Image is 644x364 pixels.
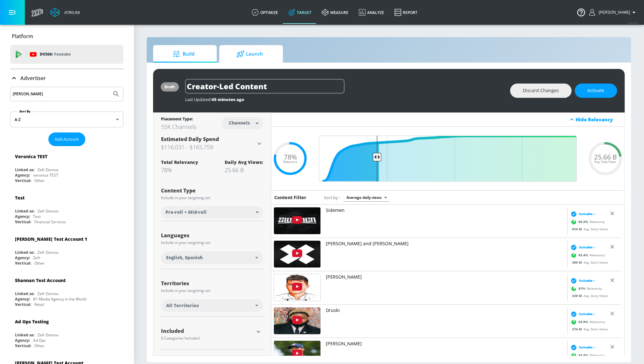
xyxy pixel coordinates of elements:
[34,178,45,183] div: Other
[33,214,41,219] div: Test
[10,111,123,127] div: A-Z
[38,208,59,214] div: Zefr Demos
[569,293,608,298] div: Avg. Daily Views
[10,27,123,45] div: Platform
[10,273,123,309] div: Shannan Test AccountLinked as:Zefr DemosAgency:#1 Media Agency in the WorldVertical:Retail
[161,136,219,143] span: Estimated Daily Spend
[569,211,595,217] div: Suitable ›
[572,227,584,231] span: 614 M
[15,214,30,219] div: Agency:
[10,149,123,185] div: Veronica TESTLinked as:Zefr DemosAgency:veronica TESTVertical:Other
[594,154,617,160] span: 25.66 B
[33,296,86,302] div: #1 Media Agency in the World
[20,75,46,82] p: Advertiser
[284,154,297,160] span: 78%
[326,274,565,280] p: [PERSON_NAME]
[15,178,31,183] div: Vertical:
[589,9,638,16] button: [PERSON_NAME]
[629,21,638,24] span: v 4.25.4
[161,136,263,152] div: Estimated Daily Spend$116,031 - $165,759
[578,219,590,224] span: 90.3 %
[274,274,320,301] img: UUMyOj6fhvKFMjxUCp3b_3gA
[569,227,608,232] div: Avg. Daily Views
[326,307,565,335] a: Druski
[283,160,297,163] span: Relevance
[15,236,87,242] div: [PERSON_NAME] Test Account 1
[274,241,320,267] img: UUg3gzldyhCHJjY7AWWTNPPA
[15,219,31,225] div: Vertical:
[326,207,565,235] a: Sidemen
[166,254,203,261] span: English, Spanish
[317,1,353,24] a: measure
[212,97,244,102] span: 45 minutes ago
[161,299,263,312] div: All Territories
[161,233,263,238] div: Languages
[38,250,59,255] div: Zefr Demos
[225,159,263,165] div: Daily Avg Views:
[38,332,59,338] div: Zefr Demos
[161,116,196,123] div: Placement Type:
[569,317,605,327] div: Relevancy
[326,340,565,347] p: [PERSON_NAME]
[33,338,46,343] div: Ad Ops
[38,291,59,296] div: Zefr Demos
[569,311,595,317] div: Suitable ›
[109,87,123,101] button: Submit Search
[576,116,621,123] div: Hide Relevancy
[326,274,565,302] a: [PERSON_NAME]
[15,167,34,172] div: Linked as:
[15,195,24,201] div: Test
[578,253,590,258] span: 93.4 %
[326,207,565,213] p: Sidemen
[389,1,423,24] a: Report
[15,250,34,255] div: Linked as:
[274,194,306,200] h6: Content Filter
[10,190,123,226] div: TestLinked as:Zefr DemosAgency:TestVertical:Financial Services
[40,51,71,58] p: DV360:
[33,255,40,260] div: Zefr
[569,278,595,284] div: Suitable ›
[343,193,389,202] div: Average daily views
[34,219,66,225] div: Financial Services
[510,84,571,98] button: Discard Changes
[15,332,34,338] div: Linked as:
[165,209,206,215] span: Pre-roll + Mid-roll
[34,343,45,348] div: Other
[15,296,30,302] div: Agency:
[159,46,208,62] span: Build
[247,1,283,24] a: optimize
[326,240,565,268] a: [PERSON_NAME] and [PERSON_NAME]
[166,302,199,309] span: All Territories
[578,320,590,324] span: 93.9 %
[225,166,263,174] div: 25.66 B
[38,167,59,172] div: Zefr Demos
[10,69,123,87] div: Advertiser
[15,291,34,296] div: Linked as:
[271,112,624,127] div: Hide Relevancy
[578,353,590,358] span: 94.6 %
[274,307,320,334] img: UU4PQqjGczpgmqbpicKjkwvw
[572,327,584,331] span: 274 M
[161,328,254,334] div: Included
[10,231,123,267] div: [PERSON_NAME] Test Account 1Linked as:Zefr DemosAgency:ZefrVertical:Other
[15,172,30,178] div: Agency:
[596,10,630,15] span: login as: justin.nim@zefr.com
[579,345,595,350] span: Suitable ›
[50,8,80,17] a: Atrium
[161,196,263,200] div: Include in your targeting set
[15,319,49,325] div: Ad Ops Testing
[161,336,254,340] div: 0 Categories Included
[15,260,31,266] div: Vertical:
[161,281,263,286] div: Territories
[569,251,605,260] div: Relevancy
[569,327,608,332] div: Avg. Daily Views
[15,338,30,343] div: Agency:
[161,166,198,174] div: 78%
[523,87,559,95] span: Discard Changes
[12,33,33,40] p: Platform
[15,277,66,283] div: Shannan Test Account
[18,109,32,113] label: Sort By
